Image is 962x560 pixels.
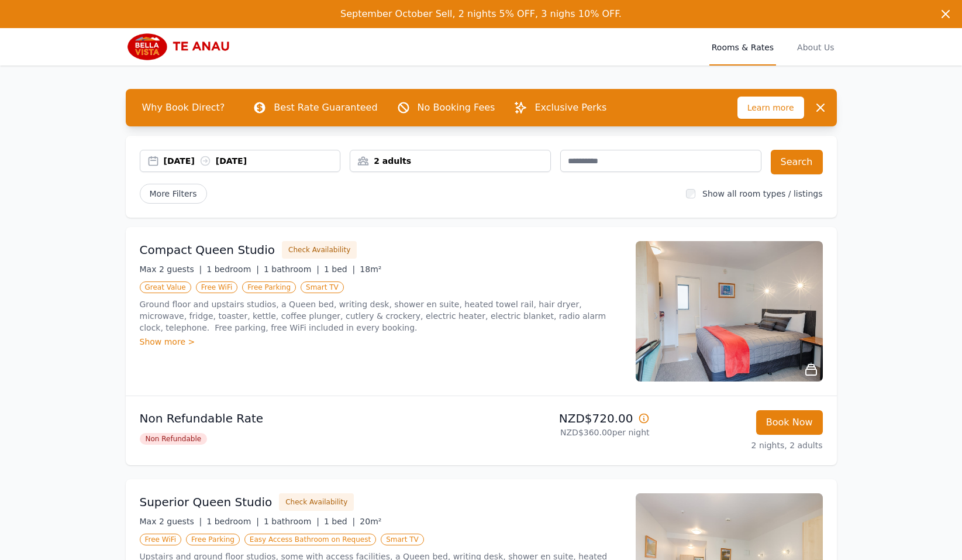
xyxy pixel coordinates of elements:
[126,33,239,61] img: Bella Vista Te Anau
[244,534,376,545] span: Easy Access Bathroom on Request
[140,264,202,274] span: Max 2 guests |
[242,281,296,293] span: Free Parking
[486,427,650,438] p: NZD$360.00 per night
[360,264,381,274] span: 18m²
[140,494,273,510] h3: Superior Queen Studio
[360,517,381,526] span: 20m²
[737,97,804,119] span: Learn more
[381,534,424,545] span: Smart TV
[264,517,319,526] span: 1 bathroom |
[274,101,377,115] p: Best Rate Guaranteed
[206,517,259,526] span: 1 bedroom |
[756,410,823,435] button: Book Now
[795,28,836,66] a: About Us
[140,242,275,258] h3: Compact Queen Studio
[264,264,319,274] span: 1 bathroom |
[418,101,495,115] p: No Booking Fees
[206,264,259,274] span: 1 bedroom |
[140,433,208,445] span: Non Refundable
[709,28,776,66] a: Rooms & Rates
[279,493,354,511] button: Check Availability
[301,281,344,293] span: Smart TV
[771,150,823,174] button: Search
[140,336,622,348] div: Show more >
[282,241,357,259] button: Check Availability
[196,281,238,293] span: Free WiFi
[324,517,355,526] span: 1 bed |
[164,155,340,167] div: [DATE] [DATE]
[133,96,235,119] span: Why Book Direct?
[140,298,622,334] p: Ground floor and upstairs studios, a Queen bed, writing desk, shower en suite, heated towel rail,...
[535,101,606,115] p: Exclusive Perks
[140,410,477,427] p: Non Refundable Rate
[140,184,207,204] span: More Filters
[140,534,182,545] span: Free WiFi
[186,534,240,545] span: Free Parking
[340,8,622,19] span: September October Sell, 2 nights 5% OFF, 3 nighs 10% OFF.
[486,410,650,427] p: NZD$720.00
[140,517,202,526] span: Max 2 guests |
[324,264,355,274] span: 1 bed |
[702,189,822,198] label: Show all room types / listings
[659,439,823,451] p: 2 nights, 2 adults
[140,281,191,293] span: Great Value
[350,155,550,167] div: 2 adults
